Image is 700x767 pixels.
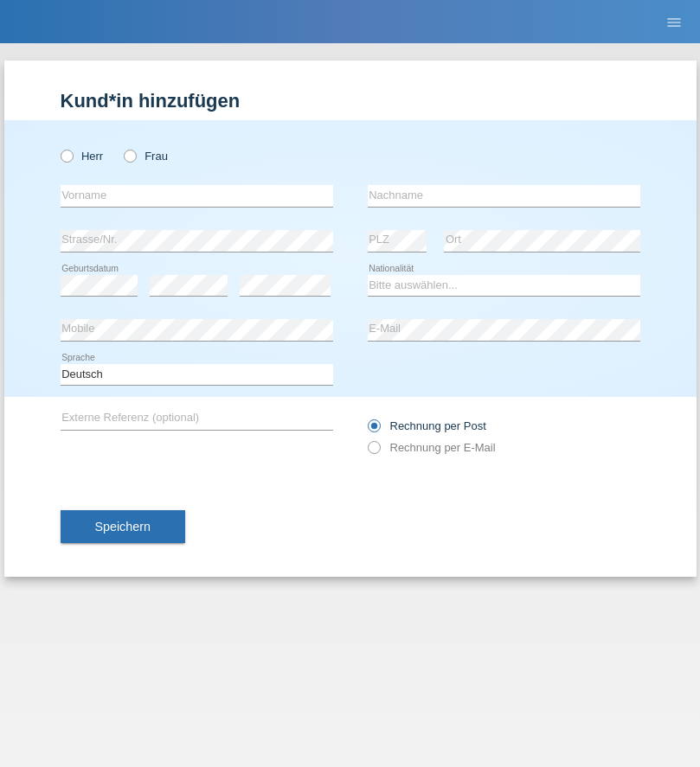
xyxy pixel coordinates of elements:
[665,14,683,31] i: menu
[368,441,496,454] label: Rechnung per E-Mail
[61,150,104,163] label: Herr
[61,90,640,112] h1: Kund*in hinzufügen
[61,150,72,161] input: Herr
[61,510,185,543] button: Speichern
[657,16,691,27] a: menu
[124,150,135,161] input: Frau
[368,419,379,441] input: Rechnung per Post
[124,150,168,163] label: Frau
[368,419,486,432] label: Rechnung per Post
[95,520,151,534] span: Speichern
[368,441,379,463] input: Rechnung per E-Mail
